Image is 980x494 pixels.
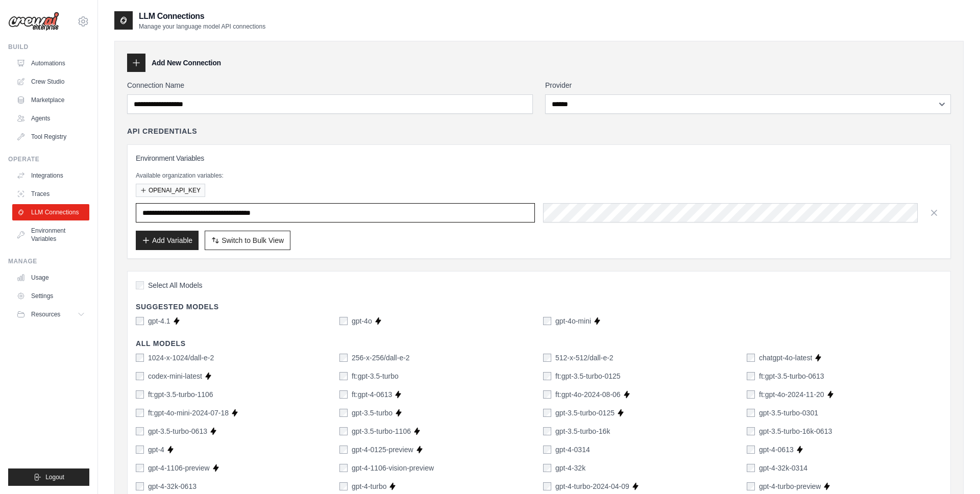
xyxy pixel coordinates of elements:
label: chatgpt-4o-latest [759,353,812,363]
button: Switch to Bulk View [205,231,290,250]
img: Logo [8,12,59,31]
label: gpt-4o-mini [555,316,591,326]
label: gpt-4-0125-preview [352,444,413,455]
input: gpt-4o-mini [543,317,551,325]
input: gpt-3.5-turbo-1106 [339,427,348,435]
label: gpt-3.5-turbo-0301 [759,408,818,418]
button: OPENAI_API_KEY [136,184,205,197]
h2: LLM Connections [139,10,265,22]
input: gpt-4 [136,446,144,454]
a: Tool Registry [12,129,89,145]
label: gpt-4-0613 [759,444,794,455]
label: ft:gpt-4o-2024-11-20 [759,389,824,400]
input: ft:gpt-4o-2024-11-20 [747,390,755,399]
label: gpt-4o [352,316,372,326]
input: 1024-x-1024/dall-e-2 [136,354,144,362]
input: ft:gpt-3.5-turbo-0125 [543,372,551,380]
label: gpt-4-0314 [555,444,590,455]
label: gpt-3.5-turbo [352,408,393,418]
input: gpt-4-1106-preview [136,464,144,472]
label: ft:gpt-3.5-turbo-0613 [759,371,824,381]
input: gpt-3.5-turbo-16k [543,427,551,435]
a: Integrations [12,167,89,184]
label: gpt-4-1106-vision-preview [352,463,434,473]
input: gpt-4-turbo-preview [747,482,755,490]
input: gpt-4-0125-preview [339,446,348,454]
input: gpt-3.5-turbo-0613 [136,427,144,435]
input: 512-x-512/dall-e-2 [543,354,551,362]
button: Add Variable [136,231,199,250]
input: gpt-4-turbo-2024-04-09 [543,482,551,490]
label: gpt-4-32k-0314 [759,463,807,473]
input: Select All Models [136,281,144,289]
label: gpt-3.5-turbo-0125 [555,408,615,418]
span: Switch to Bulk View [222,235,284,245]
h4: All Models [136,338,942,349]
label: ft:gpt-4o-2024-08-06 [555,389,621,400]
a: Traces [12,186,89,202]
a: Environment Variables [12,223,89,247]
span: Resources [31,310,60,318]
label: ft:gpt-3.5-turbo-1106 [148,389,213,400]
p: Manage your language model API connections [139,22,265,31]
label: gpt-3.5-turbo-16k-0613 [759,426,832,436]
label: gpt-3.5-turbo-16k [555,426,610,436]
label: ft:gpt-4o-mini-2024-07-18 [148,408,229,418]
input: ft:gpt-3.5-turbo-0613 [747,372,755,380]
label: gpt-4-turbo-2024-04-09 [555,481,629,491]
a: Crew Studio [12,73,89,90]
label: ft:gpt-3.5-turbo [352,371,399,381]
input: gpt-4.1 [136,317,144,325]
div: Build [8,43,89,51]
label: gpt-4-turbo [352,481,386,491]
label: gpt-4-1106-preview [148,463,210,473]
label: gpt-4-32k-0613 [148,481,197,491]
button: Logout [8,468,89,486]
h3: Environment Variables [136,153,942,163]
button: Resources [12,306,89,323]
input: ft:gpt-4o-mini-2024-07-18 [136,409,144,417]
h4: API Credentials [127,126,197,136]
label: 1024-x-1024/dall-e-2 [148,353,214,363]
input: gpt-4-0613 [747,446,755,454]
a: Agents [12,110,89,127]
span: Logout [45,473,64,481]
input: 256-x-256/dall-e-2 [339,354,348,362]
label: gpt-3.5-turbo-0613 [148,426,207,436]
input: gpt-3.5-turbo-0301 [747,409,755,417]
input: gpt-4-turbo [339,482,348,490]
input: gpt-4-1106-vision-preview [339,464,348,472]
input: gpt-4-32k-0613 [136,482,144,490]
div: Manage [8,257,89,265]
label: codex-mini-latest [148,371,202,381]
input: ft:gpt-3.5-turbo-1106 [136,390,144,399]
div: Operate [8,155,89,163]
input: gpt-3.5-turbo-0125 [543,409,551,417]
span: Select All Models [148,280,203,290]
a: Automations [12,55,89,71]
label: ft:gpt-3.5-turbo-0125 [555,371,621,381]
label: gpt-4-turbo-preview [759,481,821,491]
input: gpt-4o [339,317,348,325]
h4: Suggested Models [136,302,942,312]
label: gpt-4 [148,444,164,455]
a: Marketplace [12,92,89,108]
label: 256-x-256/dall-e-2 [352,353,410,363]
label: Connection Name [127,80,533,90]
label: ft:gpt-4-0613 [352,389,392,400]
input: ft:gpt-4o-2024-08-06 [543,390,551,399]
input: ft:gpt-4-0613 [339,390,348,399]
input: gpt-3.5-turbo [339,409,348,417]
label: gpt-4.1 [148,316,170,326]
a: LLM Connections [12,204,89,220]
label: gpt-3.5-turbo-1106 [352,426,411,436]
input: chatgpt-4o-latest [747,354,755,362]
a: Usage [12,269,89,286]
a: Settings [12,288,89,304]
input: gpt-3.5-turbo-16k-0613 [747,427,755,435]
input: ft:gpt-3.5-turbo [339,372,348,380]
p: Available organization variables: [136,171,942,180]
input: gpt-4-32k-0314 [747,464,755,472]
input: gpt-4-0314 [543,446,551,454]
label: Provider [545,80,951,90]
